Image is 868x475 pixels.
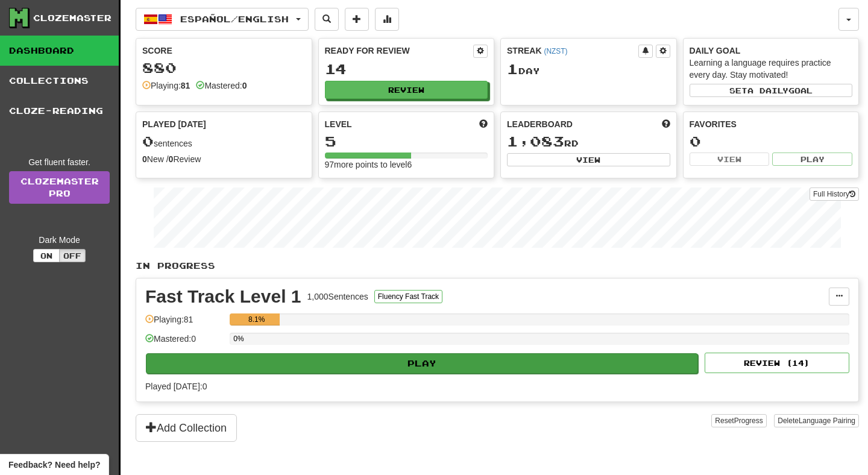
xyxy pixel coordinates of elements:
[181,81,190,90] strong: 81
[325,61,488,77] div: 14
[33,12,112,24] div: Clozemaster
[325,81,488,99] button: Review
[507,60,518,77] span: 1
[142,80,190,92] div: Playing:
[325,159,488,171] div: 97 more points to level 6
[345,8,369,31] button: Add sentence to collection
[507,133,564,149] span: 1,083
[33,249,60,262] button: On
[146,353,698,374] button: Play
[9,234,110,246] div: Dark Mode
[747,86,788,95] span: a daily
[233,313,280,326] div: 8.1%
[690,134,853,149] div: 0
[690,45,853,57] div: Daily Goal
[711,414,766,427] button: ResetProgress
[325,118,352,130] span: Level
[142,134,306,149] div: sentences
[507,45,638,57] div: Streak
[59,249,86,262] button: Off
[180,14,289,24] span: Español / English
[136,8,309,31] button: Español/English
[662,118,670,130] span: This week in points, UTC
[507,61,670,77] div: Day
[136,260,859,272] p: In Progress
[9,156,110,168] div: Get fluent faster.
[307,291,368,303] div: 1,000 Sentences
[774,414,859,427] button: DeleteLanguage Pairing
[9,171,110,204] a: ClozemasterPro
[142,118,206,130] span: Played [DATE]
[325,134,488,149] div: 5
[142,133,154,149] span: 0
[8,459,100,471] span: Open feedback widget
[374,290,442,303] button: Fluency Fast Track
[690,153,770,166] button: View
[507,153,670,166] button: View
[507,134,670,149] div: rd
[242,81,247,90] strong: 0
[375,8,399,31] button: More stats
[772,153,852,166] button: Play
[690,118,853,130] div: Favorites
[325,45,474,57] div: Ready for Review
[142,60,306,75] div: 880
[705,353,849,373] button: Review (14)
[544,47,567,55] a: (NZST)
[145,313,224,333] div: Playing: 81
[196,80,247,92] div: Mastered:
[145,382,207,391] span: Played [DATE]: 0
[136,414,237,442] button: Add Collection
[690,84,853,97] button: Seta dailygoal
[142,45,306,57] div: Score
[145,333,224,353] div: Mastered: 0
[142,154,147,164] strong: 0
[734,417,763,425] span: Progress
[690,57,853,81] div: Learning a language requires practice every day. Stay motivated!
[479,118,488,130] span: Score more points to level up
[169,154,174,164] strong: 0
[507,118,573,130] span: Leaderboard
[315,8,339,31] button: Search sentences
[145,288,301,306] div: Fast Track Level 1
[799,417,855,425] span: Language Pairing
[810,187,859,201] button: Full History
[142,153,306,165] div: New / Review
